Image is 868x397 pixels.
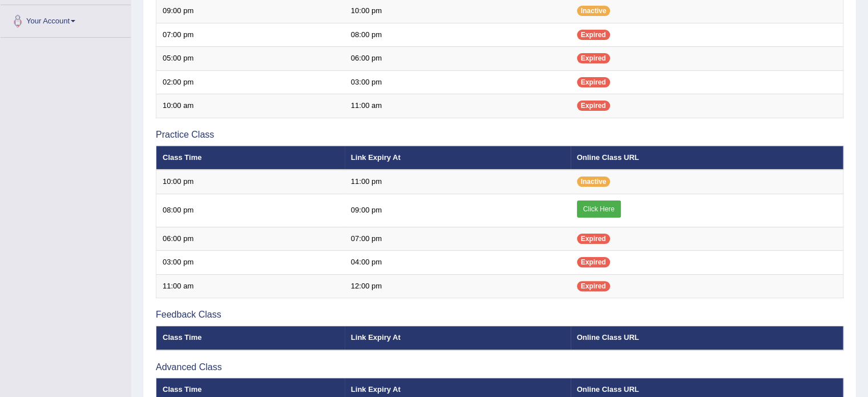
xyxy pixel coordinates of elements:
th: Link Expiry At [345,326,571,350]
td: 02:00 pm [156,70,345,94]
td: 06:00 pm [345,47,571,71]
td: 11:00 pm [345,170,571,194]
th: Class Time [156,326,345,350]
h3: Advanced Class [156,362,843,372]
th: Online Class URL [571,146,843,170]
td: 10:00 am [156,94,345,118]
span: Expired [577,77,610,87]
span: Inactive [577,6,611,16]
span: Expired [577,234,610,244]
td: 08:00 pm [345,23,571,47]
td: 04:00 pm [345,251,571,275]
span: Expired [577,101,610,111]
td: 05:00 pm [156,47,345,71]
th: Class Time [156,146,345,170]
td: 07:00 pm [156,23,345,47]
a: Your Account [1,5,131,34]
h3: Feedback Class [156,310,843,320]
h3: Practice Class [156,130,843,140]
th: Link Expiry At [345,146,571,170]
td: 10:00 pm [156,170,345,194]
td: 07:00 pm [345,227,571,251]
td: 11:00 am [156,274,345,298]
span: Expired [577,257,610,267]
span: Expired [577,53,610,63]
td: 12:00 pm [345,274,571,298]
td: 03:00 pm [345,70,571,94]
td: 08:00 pm [156,194,345,227]
td: 03:00 pm [156,251,345,275]
a: Click Here [577,200,621,218]
td: 09:00 pm [345,194,571,227]
span: Expired [577,281,610,291]
span: Inactive [577,177,611,187]
th: Online Class URL [571,326,843,350]
span: Expired [577,30,610,40]
td: 11:00 am [345,94,571,118]
td: 06:00 pm [156,227,345,251]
